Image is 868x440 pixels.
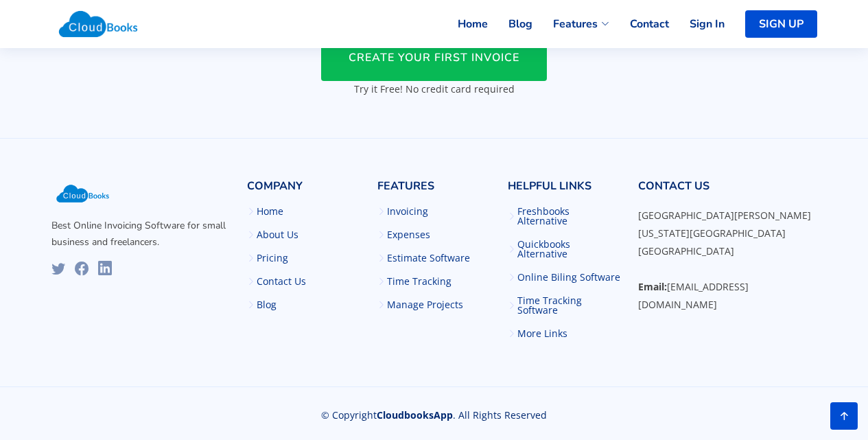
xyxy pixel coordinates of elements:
span: CREATE YOUR FIRST INVOICE [349,50,519,65]
a: Features [532,9,609,39]
span: CloudbooksApp [377,408,453,421]
a: SIGN UP [745,10,817,38]
p: [GEOGRAPHIC_DATA][PERSON_NAME] [US_STATE][GEOGRAPHIC_DATA] [GEOGRAPHIC_DATA] [EMAIL_ADDRESS][DOMA... [638,207,817,314]
a: Invoicing [387,207,428,216]
div: © Copyright . All Rights Reserved [51,387,817,422]
a: Estimate Software [387,253,470,263]
p: Try it Free! No credit card required [174,82,695,96]
a: CREATE YOUR FIRST INVOICE [321,34,547,81]
a: Contact Us [257,277,306,286]
strong: Email: [638,280,667,293]
img: Cloudbooks Logo [51,180,114,207]
a: Freshbooks Alternative [517,207,622,226]
p: Best Online Invoicing Software for small business and freelancers. [51,218,231,251]
h4: Contact Us [638,180,817,201]
a: Time Tracking [387,277,451,286]
a: Quickbooks Alternative [517,240,622,259]
a: Expenses [387,230,430,240]
a: Sign In [669,9,725,39]
a: Time Tracking Software [517,296,622,315]
a: Pricing [257,253,288,263]
a: Blog [257,300,277,310]
img: Cloudbooks Logo [51,3,145,45]
a: Blog [488,9,532,39]
a: Contact [609,9,669,39]
h4: Company [247,180,361,201]
a: Manage Projects [387,300,463,310]
h4: Helpful Links [508,180,622,201]
span: Features [553,16,598,32]
a: About Us [257,230,298,240]
a: Home [257,207,283,216]
h4: Features [377,180,491,201]
a: Online Biling Software [517,273,620,282]
a: More Links [517,329,567,338]
a: Home [437,9,488,39]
